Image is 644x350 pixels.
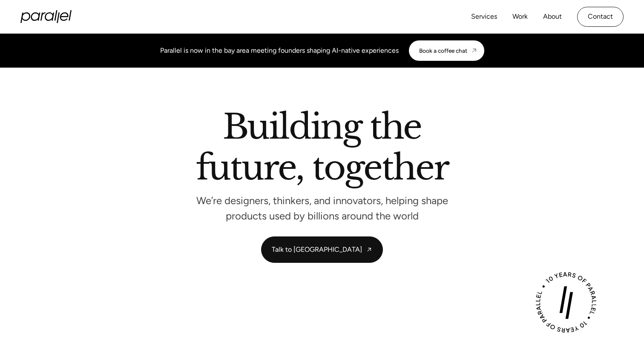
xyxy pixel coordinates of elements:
p: We’re designers, thinkers, and innovators, helping shape products used by billions around the world [194,197,450,219]
img: CTA arrow image [471,47,477,54]
div: Parallel is now in the bay area meeting founders shaping AI-native experiences [160,46,399,56]
h2: Building the future, together [196,110,448,188]
a: Book a coffee chat [409,40,484,61]
a: Services [471,11,497,23]
a: home [20,10,72,23]
a: About [543,11,562,23]
div: Book a coffee chat [419,47,467,54]
a: Contact [577,7,624,27]
a: Work [512,11,528,23]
